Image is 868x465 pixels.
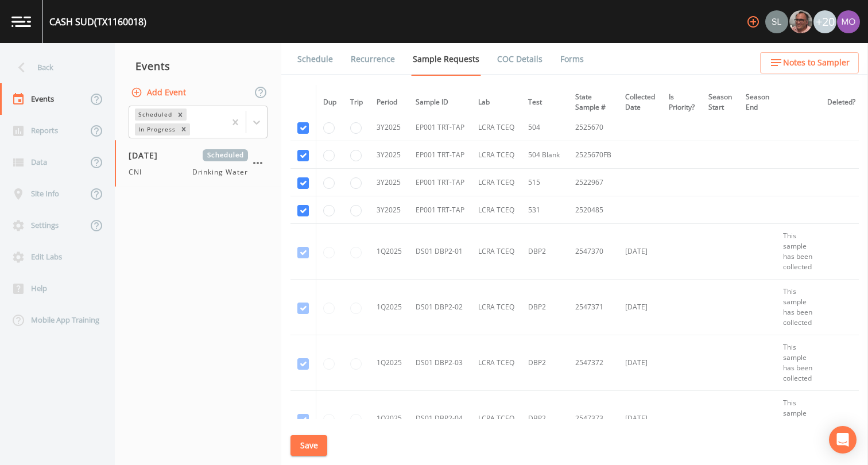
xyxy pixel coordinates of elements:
[174,108,187,121] div: Remove Scheduled
[568,391,618,447] td: 2547373
[409,85,471,120] th: Sample ID
[409,280,471,335] td: DS01 DBP2-02
[370,335,409,391] td: 1Q2025
[370,169,409,196] td: 3Y2025
[411,43,481,76] a: Sample Requests
[837,10,860,33] img: 4e251478aba98ce068fb7eae8f78b90c
[783,56,850,70] span: Notes to Sampler
[471,141,521,169] td: LCRA TCEQ
[521,391,568,447] td: DBP2
[177,123,190,135] div: Remove In Progress
[370,391,409,447] td: 1Q2025
[471,335,521,391] td: LCRA TCEQ
[776,280,820,335] td: This sample has been collected
[568,280,618,335] td: 2547371
[129,82,191,103] button: Add Event
[471,224,521,280] td: LCRA TCEQ
[559,43,586,75] a: Forms
[618,280,662,335] td: [DATE]
[568,335,618,391] td: 2547372
[521,169,568,196] td: 515
[370,141,409,169] td: 3Y2025
[203,149,248,161] span: Scheduled
[370,224,409,280] td: 1Q2025
[349,43,397,75] a: Recurrence
[370,196,409,224] td: 3Y2025
[813,10,836,33] div: +20
[49,15,146,29] div: CASH SUD (TX1160018)
[521,141,568,169] td: 504 Blank
[129,149,166,161] span: [DATE]
[296,43,335,75] a: Schedule
[471,114,521,141] td: LCRA TCEQ
[618,391,662,447] td: [DATE]
[471,169,521,196] td: LCRA TCEQ
[129,167,149,177] span: CNI
[829,426,857,454] div: Open Intercom Messenger
[618,85,662,120] th: Collected Date
[820,85,862,120] th: Deleted?
[568,141,618,169] td: 2525670FB
[776,335,820,391] td: This sample has been collected
[370,280,409,335] td: 1Q2025
[471,85,521,120] th: Lab
[471,391,521,447] td: LCRA TCEQ
[789,10,812,33] img: e2d790fa78825a4bb76dcb6ab311d44c
[618,335,662,391] td: [DATE]
[521,335,568,391] td: DBP2
[521,280,568,335] td: DBP2
[135,108,174,121] div: Scheduled
[409,114,471,141] td: EP001 TRT-TAP
[409,224,471,280] td: DS01 DBP2-01
[765,10,788,33] img: 0d5b2d5fd6ef1337b72e1b2735c28582
[765,10,789,33] div: Sloan Rigamonti
[192,167,248,177] span: Drinking Water
[409,169,471,196] td: EP001 TRT-TAP
[568,196,618,224] td: 2520485
[409,335,471,391] td: DS01 DBP2-03
[135,123,177,135] div: In Progress
[702,85,739,120] th: Season Start
[521,85,568,120] th: Test
[316,85,344,120] th: Dup
[568,85,618,120] th: State Sample #
[370,85,409,120] th: Period
[409,141,471,169] td: EP001 TRT-TAP
[409,391,471,447] td: DS01 DBP2-04
[343,85,370,120] th: Trip
[11,16,31,27] img: logo
[290,435,327,456] button: Save
[776,391,820,447] td: This sample has been collected
[495,43,544,75] a: COC Details
[370,114,409,141] td: 3Y2025
[568,169,618,196] td: 2522967
[521,114,568,141] td: 504
[521,196,568,224] td: 531
[115,140,281,187] a: [DATE]ScheduledCNIDrinking Water
[521,224,568,280] td: DBP2
[471,196,521,224] td: LCRA TCEQ
[739,85,776,120] th: Season End
[471,280,521,335] td: LCRA TCEQ
[409,196,471,224] td: EP001 TRT-TAP
[618,224,662,280] td: [DATE]
[789,10,813,33] div: Mike Franklin
[568,114,618,141] td: 2525670
[760,52,859,73] button: Notes to Sampler
[568,224,618,280] td: 2547370
[662,85,702,120] th: Is Priority?
[115,52,281,80] div: Events
[776,224,820,280] td: This sample has been collected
